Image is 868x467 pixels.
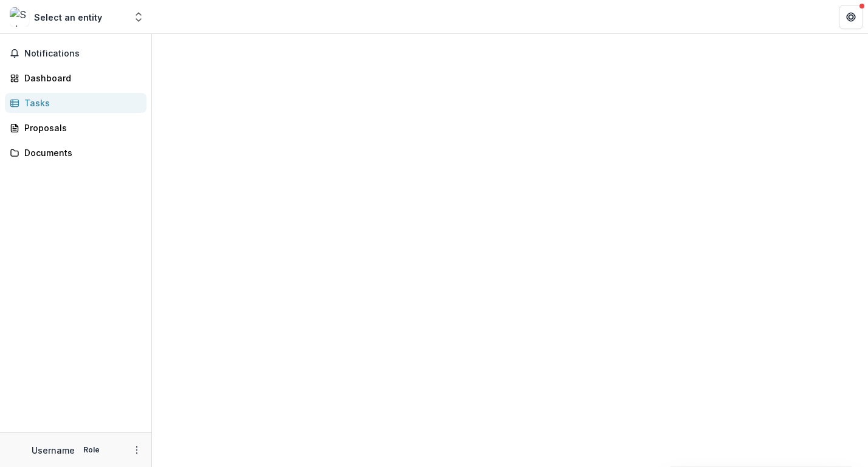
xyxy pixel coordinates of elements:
div: Documents [24,146,137,159]
div: Tasks [24,97,137,109]
button: Get Help [839,5,863,29]
span: Notifications [24,49,142,59]
a: Proposals [5,118,146,138]
a: Tasks [5,93,146,113]
p: Username [32,444,75,457]
a: Dashboard [5,68,146,88]
a: Documents [5,143,146,163]
div: Proposals [24,121,137,134]
button: More [129,443,144,457]
button: Open entity switcher [130,5,147,29]
p: Role [80,445,103,455]
div: Select an entity [34,11,102,24]
button: Notifications [5,44,146,63]
img: Select an entity [10,7,29,27]
div: Dashboard [24,72,137,84]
